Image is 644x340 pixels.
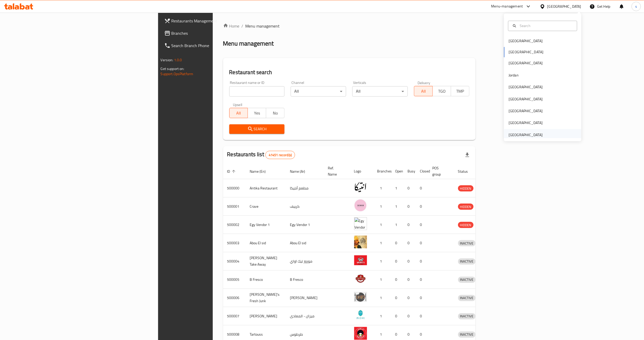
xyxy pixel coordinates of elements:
[328,165,344,177] span: Ref. Name
[223,23,476,29] nav: breadcrumb
[458,168,475,175] span: Status
[248,108,266,118] button: Yes
[354,181,367,194] img: Antika Restaurant
[404,307,416,325] td: 0
[286,289,324,307] td: [PERSON_NAME]
[391,216,404,234] td: 1
[373,271,391,289] td: 1
[373,234,391,252] td: 1
[509,108,543,114] div: [GEOGRAPHIC_DATA]
[635,4,637,9] span: s
[416,271,428,289] td: 0
[404,163,416,179] th: Busy
[290,168,312,175] span: Name (Ar)
[268,109,282,117] span: No
[414,86,433,96] button: All
[174,57,182,63] span: 1.0.0
[352,86,408,97] div: All
[518,23,574,29] input: Search
[404,234,416,252] td: 0
[416,307,428,325] td: 0
[286,252,324,271] td: موروز تيك اواي
[404,179,416,197] td: 0
[233,103,242,106] label: Upsell
[458,240,476,246] div: INACTIVE
[416,163,428,179] th: Closed
[286,197,324,216] td: كرييف
[509,84,543,90] div: [GEOGRAPHIC_DATA]
[286,271,324,289] td: B Fresco
[172,18,262,24] span: Restaurants Management
[286,234,324,252] td: Abou El sid
[246,216,286,234] td: Egy Vendor 1
[354,199,367,212] img: Crave
[229,124,285,134] button: Search
[391,197,404,216] td: 1
[416,179,428,197] td: 0
[373,179,391,197] td: 1
[250,109,264,117] span: Yes
[416,234,428,252] td: 0
[354,290,367,303] img: Lujo's Fresh Junk
[416,289,428,307] td: 0
[246,307,286,325] td: [PERSON_NAME]
[458,313,476,319] span: INACTIVE
[161,57,173,63] span: Version:
[404,216,416,234] td: 0
[458,222,474,228] span: HIDDEN
[458,185,474,191] div: HIDDEN
[435,88,449,95] span: TGO
[404,289,416,307] td: 0
[265,151,295,159] div: Total records count
[458,204,474,210] span: HIDDEN
[416,88,430,95] span: All
[416,197,428,216] td: 0
[458,295,476,301] span: INACTIVE
[354,236,367,248] img: Abou El sid
[246,197,286,216] td: Crave
[160,39,266,52] a: Search Branch Phone
[509,132,543,138] div: [GEOGRAPHIC_DATA]
[227,151,295,159] h2: Restaurants list
[416,216,428,234] td: 0
[416,252,428,271] td: 0
[350,163,373,179] th: Logo
[172,30,262,36] span: Branches
[286,307,324,325] td: ميزان - المعادى
[391,163,404,179] th: Open
[354,254,367,267] img: Moro's Take Away
[373,289,391,307] td: 1
[458,258,476,265] div: INACTIVE
[451,86,469,96] button: TMP
[354,272,367,285] img: B Fresco
[458,277,476,283] span: INACTIVE
[461,149,474,161] div: Export file
[547,4,581,9] div: [GEOGRAPHIC_DATA]
[246,234,286,252] td: Abou El sid
[246,179,286,197] td: Antika Restaurant
[458,186,474,191] span: HIDDEN
[160,15,266,27] a: Restaurants Management
[433,86,451,96] button: TGO
[233,126,281,132] span: Search
[246,252,286,271] td: [PERSON_NAME] Take Away
[404,252,416,271] td: 0
[391,289,404,307] td: 0
[404,271,416,289] td: 0
[509,38,543,44] div: [GEOGRAPHIC_DATA]
[509,60,543,66] div: [GEOGRAPHIC_DATA]
[227,168,237,175] span: ID
[291,86,346,97] div: All
[509,96,543,102] div: [GEOGRAPHIC_DATA]
[229,86,285,97] input: Search for restaurant name or ID..
[373,216,391,234] td: 1
[458,332,476,337] span: INACTIVE
[286,216,324,234] td: Egy Vendor 1
[246,289,286,307] td: [PERSON_NAME]'s Fresh Junk
[286,179,324,197] td: مطعم أنتيكا
[509,120,543,126] div: [GEOGRAPHIC_DATA]
[458,277,476,283] div: INACTIVE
